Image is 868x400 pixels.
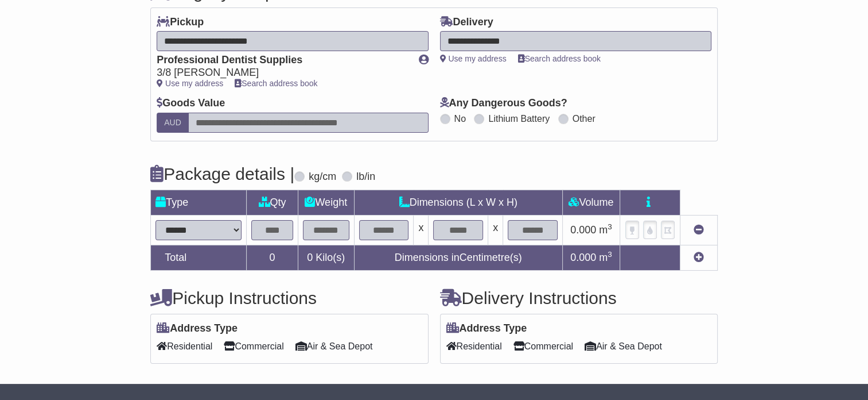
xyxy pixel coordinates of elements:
[518,54,601,63] a: Search address book
[446,322,527,335] label: Address Type
[440,289,718,307] h4: Delivery Instructions
[235,79,317,88] a: Search address book
[694,252,704,263] a: Add new item
[307,252,313,263] span: 0
[599,252,612,263] span: m
[440,54,507,63] a: Use my address
[356,171,375,183] label: lb/in
[608,250,612,259] sup: 3
[446,337,502,355] span: Residential
[157,79,223,88] a: Use my address
[309,171,336,183] label: kg/cm
[570,224,596,236] span: 0.000
[157,113,189,133] label: AUD
[414,215,429,245] td: x
[151,190,247,215] td: Type
[247,245,298,270] td: 0
[247,190,298,215] td: Qty
[440,97,567,110] label: Any Dangerous Goods?
[157,97,225,110] label: Goods Value
[694,224,704,236] a: Remove this item
[488,215,503,245] td: x
[585,337,662,355] span: Air & Sea Depot
[570,252,596,263] span: 0.000
[151,245,247,270] td: Total
[454,113,466,124] label: No
[150,289,428,307] h4: Pickup Instructions
[599,224,612,236] span: m
[298,245,354,270] td: Kilo(s)
[295,337,373,355] span: Air & Sea Depot
[354,245,562,270] td: Dimensions in Centimetre(s)
[608,222,612,231] sup: 3
[157,322,238,335] label: Address Type
[562,190,620,215] td: Volume
[513,337,573,355] span: Commercial
[440,16,493,29] label: Delivery
[573,113,595,124] label: Other
[298,190,354,215] td: Weight
[157,54,407,67] div: Professional Dentist Supplies
[488,113,550,124] label: Lithium Battery
[157,16,204,29] label: Pickup
[157,67,407,79] div: 3/8 [PERSON_NAME]
[157,337,212,355] span: Residential
[354,190,562,215] td: Dimensions (L x W x H)
[150,164,294,183] h4: Package details |
[224,337,283,355] span: Commercial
